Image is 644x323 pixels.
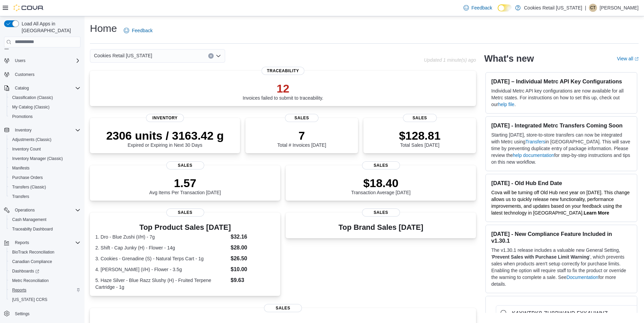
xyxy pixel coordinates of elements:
span: Inventory Manager (Classic) [9,155,80,163]
a: Learn More [584,210,609,216]
span: Transfers (Classic) [12,184,46,190]
span: Cash Management [12,217,46,222]
p: | [585,4,586,12]
span: Inventory Count [12,146,41,152]
button: Transfers [7,192,83,201]
a: Classification (Classic) [9,94,56,102]
a: Transfers (Classic) [9,183,49,191]
a: Documentation [567,275,598,280]
span: Load All Apps in [GEOGRAPHIC_DATA] [19,20,80,34]
h2: What's new [484,53,534,64]
span: Sales [264,304,302,312]
a: Canadian Compliance [9,258,55,266]
span: [US_STATE] CCRS [12,297,47,302]
span: Operations [15,207,35,213]
button: My Catalog (Classic) [7,102,83,112]
a: Feedback [121,24,155,37]
span: Reports [12,239,80,247]
button: Open list of options [216,53,221,59]
h1: Home [90,22,117,35]
span: Users [12,57,80,65]
button: Purchase Orders [7,173,83,182]
span: Cash Management [9,216,80,224]
button: Operations [1,205,83,215]
p: $128.81 [399,129,440,142]
svg: External link [635,57,639,61]
div: Total Sales [DATE] [399,129,440,148]
span: Metrc Reconciliation [9,277,80,285]
a: My Catalog (Classic) [9,103,52,111]
h3: [DATE] - New Compliance Feature Included in v1.30.1 [491,230,631,244]
a: Promotions [9,113,35,121]
h3: [DATE] - Integrated Metrc Transfers Coming Soon [491,122,631,129]
span: Feedback [472,4,492,11]
span: Transfers [12,194,29,199]
span: BioTrack Reconciliation [12,249,54,255]
span: Transfers (Classic) [9,183,80,191]
span: CT [590,4,596,12]
span: Sales [166,161,204,169]
span: Classification (Classic) [9,94,80,102]
input: Dark Mode [498,4,512,12]
a: Transfers [9,193,32,201]
span: Sales [403,114,437,122]
span: Reports [15,240,29,245]
span: Classification (Classic) [12,95,53,100]
button: Reports [12,239,32,247]
span: Canadian Compliance [9,258,80,266]
strong: Prevent Sales with Purchase Limit Warning [492,254,589,260]
button: Customers [1,69,83,79]
div: Transaction Average [DATE] [351,176,411,195]
span: Cova will be turning off Old Hub next year on [DATE]. This change allows us to quickly release ne... [491,190,629,216]
span: Adjustments (Classic) [12,137,51,142]
span: Manifests [9,164,80,172]
span: Reports [12,287,26,293]
span: Adjustments (Classic) [9,136,80,144]
a: Metrc Reconciliation [9,277,51,285]
a: help file [498,102,514,107]
span: Reports [9,286,80,294]
dd: $28.00 [231,244,275,252]
a: Adjustments (Classic) [9,136,54,144]
span: Dashboards [12,268,39,274]
span: Dashboards [9,267,80,275]
span: Dark Mode [498,12,498,12]
a: help documentation [513,153,554,158]
a: View allExternal link [617,56,639,61]
h3: [DATE] – Individual Metrc API Key Configurations [491,78,631,85]
button: Traceabilty Dashboard [7,224,83,234]
button: Metrc Reconciliation [7,276,83,285]
button: Reports [1,238,83,247]
span: Customers [15,72,34,77]
button: Operations [12,206,38,214]
button: Users [12,57,28,65]
p: 1.57 [149,176,221,190]
span: Inventory Manager (Classic) [12,156,63,161]
span: Sales [285,114,319,122]
div: Expired or Expiring in Next 30 Days [106,129,224,148]
div: Total # Invoices [DATE] [277,129,326,148]
a: Purchase Orders [9,174,46,182]
button: Adjustments (Classic) [7,135,83,144]
a: Traceabilty Dashboard [9,225,55,233]
img: Cova [14,4,44,11]
dt: 4. [PERSON_NAME] (I/H) - Flower - 3.5g [95,266,228,273]
button: Manifests [7,163,83,173]
p: The v1.30.1 release includes a valuable new General Setting, ' ', which prevents sales when produ... [491,247,631,287]
a: Settings [12,310,32,318]
span: Sales [362,161,400,169]
button: Users [1,56,83,65]
dt: 5. Haze Silver - Blue Razz Slushy (H) - Fruited Terpene Cartridge - 1g [95,277,228,290]
button: Settings [1,308,83,318]
span: Cookies Retail [US_STATE] [94,52,152,60]
span: Promotions [12,114,33,119]
span: Manifests [12,165,29,171]
a: Transfers [525,139,545,144]
h3: [DATE] - Old Hub End Date [491,180,631,186]
a: Inventory Count [9,145,44,153]
span: Canadian Compliance [12,259,52,264]
span: Purchase Orders [9,174,80,182]
button: Cash Management [7,215,83,224]
span: Settings [12,309,80,318]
